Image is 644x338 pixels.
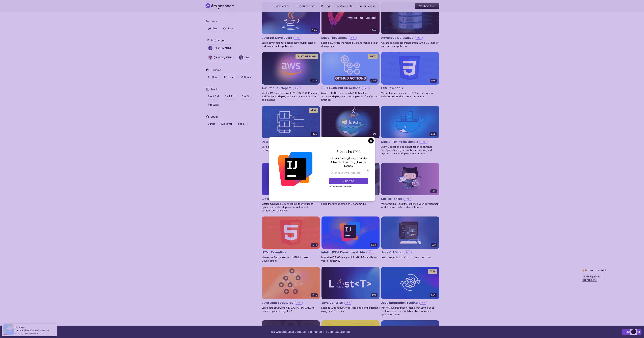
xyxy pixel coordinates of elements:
[238,74,253,80] button: +3 Hours
[419,301,427,304] p: Pro
[310,109,316,112] p: NEW
[238,122,245,126] p: Senior
[262,52,320,102] a: AWS for Developers card2.73hJUST RELEASEDAWS for DevelopersProMaster AWS services like EC2, RDS, ...
[262,41,320,48] p: Learn advanced Java concepts to build scalable and maintainable applications.
[320,105,381,139] img: Docker for Java Developers card
[381,267,439,299] img: Java Integration Testing card
[404,197,411,201] p: Pro
[415,3,439,9] p: Members Area
[262,163,320,212] a: Git for Professionals card10.13hGit for ProfessionalsProMaster advanced Git and GitHub techniques...
[381,106,439,138] img: Docker For Professionals card
[321,35,347,40] h2: Maven Essentials
[262,306,320,313] p: Learn data structures in [GEOGRAPHIC_DATA] to enhance your coding skills!
[211,19,217,23] h2: Price
[219,121,234,127] button: Mid-level
[228,27,233,30] p: Free
[262,106,320,152] a: Database Design & Implementation card1.70hNEWDatabase Design & ImplementationProSkills in databas...
[431,79,436,82] p: 2.08h
[321,86,360,90] h2: CI/CD with GitHub Actions
[237,54,251,61] button: instructor imgAbz
[15,332,24,335] span: 2 hours ago
[371,244,377,246] p: 5.57h
[580,268,641,323] iframe: chat widget
[262,216,320,263] a: HTML Essentials card1.84hHTML EssentialsMaster the Fundamentals of HTML for Web Development!
[381,2,439,48] a: Advanced Databases cardAdvanced DatabasesProAdvanced database management with SQL, integrity, and...
[262,300,293,305] h2: Java Data Structures
[312,29,317,32] p: 9.18h
[404,251,411,254] p: Pro
[415,3,439,9] a: Members Area
[371,79,377,82] p: 2.63h
[262,145,320,152] p: Skills in database design and SQL for efficient, robust backend development
[262,52,320,85] img: AWS for Developers card
[381,163,439,195] img: GitHub Toolkit card
[431,133,436,136] p: 4.64h
[262,2,320,48] a: Java for Developers card9.18hJava for DevelopersProLearn advanced Java concepts to build scalable...
[294,36,301,39] p: Pro
[206,44,235,52] button: instructor img[PERSON_NAME]
[262,163,320,195] img: Git for Professionals card
[381,139,418,144] h2: Docker For Professionals
[245,56,249,59] p: Abz
[262,2,320,34] img: Java for Developers card
[224,76,234,79] p: 1-3 Hours
[3,328,617,335] div: This website uses cookies to enhance the user experience.
[242,95,252,98] p: Dev Ops
[630,325,641,335] iframe: chat widget
[372,29,377,32] p: 54m
[213,27,217,30] p: Pro
[206,93,221,100] button: Front End
[262,267,320,313] a: Java Data Structures card1.72hJava Data StructuresProLearn data structures in [GEOGRAPHIC_DATA] t...
[321,52,380,102] a: CI/CD with GitHub Actions card2.63hNEWCI/CD with GitHub ActionsProMaster CI/CD pipelines with Git...
[349,36,357,39] p: Pro
[295,301,302,304] p: Pro
[211,115,218,119] h2: Level
[15,326,25,328] span: Huseyyin
[208,122,215,126] p: Junior
[372,294,377,297] p: 1.13h
[321,250,365,255] h2: IntelliJ IDEA Developer Guide
[381,106,439,155] a: Docker For Professionals card4.64hDocker For ProfessionalsProLearn Docker and containerization to...
[370,55,376,58] p: NEW
[297,55,316,58] p: JUST RELEASED
[359,4,375,8] p: For Business
[206,121,217,127] button: Junior
[206,54,235,61] button: instructor img[PERSON_NAME]
[336,4,352,8] a: Testimonials
[381,216,439,259] a: Java CLI Build card28mJava CLI BuildProLearn how to build a CLI application with Java.
[240,93,254,100] button: Dev Ops
[262,202,320,212] p: Master advanced Git and GitHub techniques to optimize your development workflow and collaboration...
[221,122,232,126] p: Mid-level
[211,38,225,42] h2: Instructors
[312,244,317,246] p: 1.84h
[321,256,380,262] p: Maximize IDE efficiency with IntelliJ IDEA and boost your productivity.
[381,250,402,255] h2: Java CLI Build
[431,190,436,193] p: 2.10h
[381,41,439,48] p: Advanced database management with SQL, integrity, and practical applications
[381,202,439,209] p: Master GitHub Toolkit to enhance your development workflow and collaboration efficiency.
[381,35,413,40] h2: Advanced Databases
[1,10,17,14] button: Tell me more
[221,25,235,32] button: Free
[321,41,380,48] p: Learn how to use Maven to build and manage your Java projects
[262,139,311,144] h2: Database Design & Implementation
[262,250,286,255] h2: HTML Essentials
[430,270,435,273] p: NEW
[262,256,320,262] p: Master the Fundamentals of HTML for Web Development!
[321,216,380,249] img: IntelliJ IDEA Developer Guide card
[222,74,236,80] button: 1-3 Hours
[321,306,380,313] p: Learn to write robust, type-safe code and algorithms using Java Generics.
[311,79,317,82] p: 2.73h
[1,1,62,14] div: 👋 Hi! How can we help?I have a questionTell me more
[321,91,380,102] p: Master CI/CD pipelines with GitHub Actions, automate deployments, and implement DevOps best pract...
[274,4,286,8] p: Products
[371,133,377,136] p: 1.45h
[381,52,439,98] a: CSS Essentials card2.08hCSS EssentialsMaster the fundamentals of CSS and bring your websites to l...
[239,55,243,60] img: instructor img
[321,4,330,8] p: Pricing
[262,267,320,299] img: Java Data Structures card
[206,25,219,32] button: Pro
[214,56,233,59] p: [PERSON_NAME]
[321,2,380,48] a: Maven Essentials card54mMaven EssentialsProLearn how to use Maven to build and manage your Java p...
